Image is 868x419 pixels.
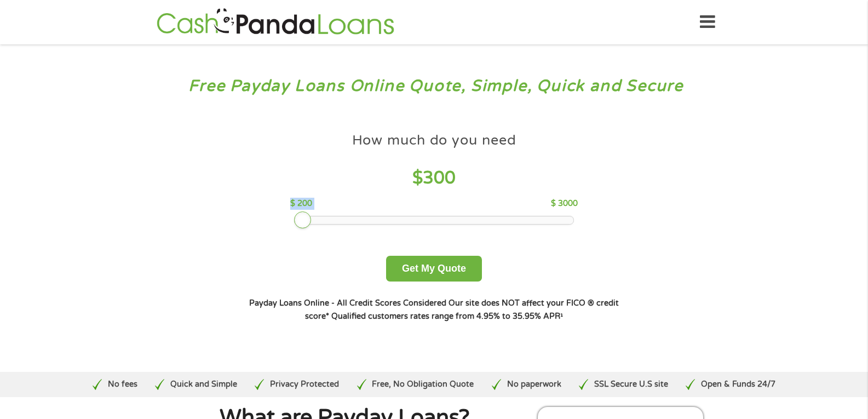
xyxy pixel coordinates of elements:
[305,299,619,321] strong: Our site does NOT affect your FICO ® credit score*
[352,131,516,150] h4: How much do you need
[270,378,339,391] p: Privacy Protected
[594,378,668,391] p: SSL Secure U.S site
[507,378,561,391] p: No paperwork
[551,198,578,210] p: $ 3000
[290,198,312,210] p: $ 200
[423,168,456,188] span: 300
[386,256,482,282] button: Get My Quote
[153,7,398,38] img: GetLoanNow Logo
[372,378,474,391] p: Free, No Obligation Quote
[108,378,137,391] p: No fees
[32,76,837,96] h3: Free Payday Loans Online Quote, Simple, Quick and Secure
[249,299,446,308] strong: Payday Loans Online - All Credit Scores Considered
[331,312,563,321] strong: Qualified customers rates range from 4.95% to 35.95% APR¹
[701,378,775,391] p: Open & Funds 24/7
[290,167,578,190] h4: $
[170,378,237,391] p: Quick and Simple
